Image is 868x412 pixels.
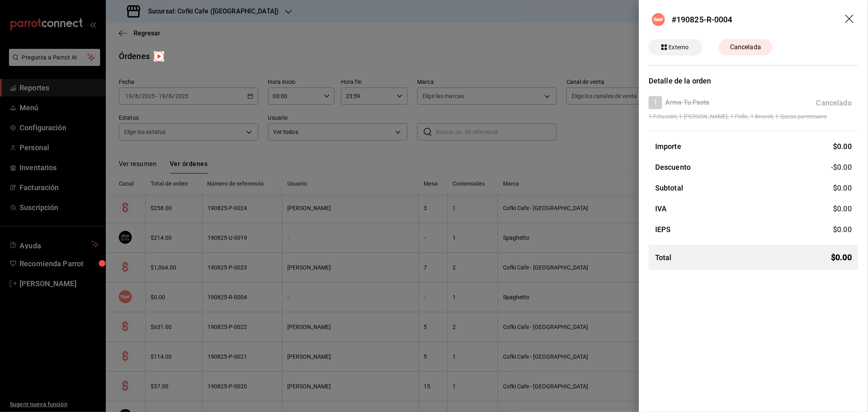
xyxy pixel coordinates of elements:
h3: IVA [655,203,667,214]
span: Externo [666,43,692,52]
span: $ 0.00 [833,184,852,192]
span: $ 0.00 [833,142,852,151]
span: $ 0.00 [833,225,852,234]
h3: IEPS [655,224,671,235]
button: drag [845,15,855,24]
h3: Detalle de la orden [649,75,858,86]
h3: Importe [655,141,681,152]
span: 1 Fetuccini, 1 [PERSON_NAME], 1 Pollo, 1 Brocoli, 1 Queso parmesano [649,112,852,121]
div: Cancelado [816,97,852,108]
span: 1 [649,98,662,107]
h4: Arma Tu Pasta [665,98,710,107]
img: Tooltip marker [154,51,164,61]
span: -$0.00 [831,162,852,173]
span: $ 0.00 [833,204,852,213]
span: $ 0.00 [831,251,852,263]
h3: Descuento [655,162,691,173]
h3: Total [655,252,672,263]
div: #190825-R-0004 [671,13,732,26]
span: Cancelada [725,42,766,52]
h3: Subtotal [655,182,683,193]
